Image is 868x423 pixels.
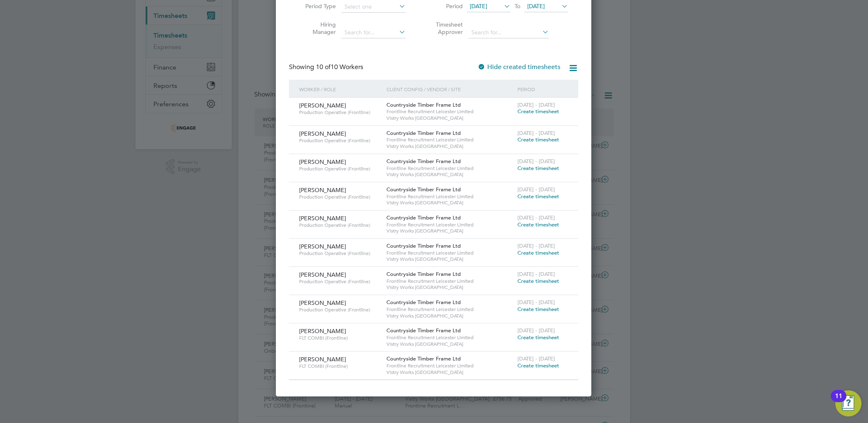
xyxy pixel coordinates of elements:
[299,186,346,194] span: [PERSON_NAME]
[386,130,461,137] span: Countryside Timber Frame Ltd
[299,137,380,144] span: Production Operative (Frontline)
[289,63,365,72] div: Showing
[470,2,487,10] span: [DATE]
[517,299,555,306] span: [DATE] - [DATE]
[299,271,346,278] span: [PERSON_NAME]
[299,356,346,363] span: [PERSON_NAME]
[299,299,346,307] span: [PERSON_NAME]
[299,327,346,335] span: [PERSON_NAME]
[386,313,513,319] span: Vistry Works [GEOGRAPHIC_DATA]
[386,369,513,376] span: Vistry Works [GEOGRAPHIC_DATA]
[299,335,380,341] span: FLT COMBI (Frontline)
[386,271,461,278] span: Countryside Timber Frame Ltd
[515,80,570,98] div: Period
[299,158,346,166] span: [PERSON_NAME]
[386,278,513,284] span: Frontline Recruitment Leicester Limited
[342,1,406,13] input: Select one
[386,143,513,150] span: Vistry Works [GEOGRAPHIC_DATA]
[386,171,513,178] span: Vistry Works [GEOGRAPHIC_DATA]
[299,278,380,285] span: Production Operative (Frontline)
[386,101,461,108] span: Countryside Timber Frame Ltd
[517,186,555,193] span: [DATE] - [DATE]
[299,363,380,369] span: FLT COMBI (Frontline)
[316,63,331,71] span: 10 of
[386,137,513,143] span: Frontline Recruitment Leicester Limited
[299,250,380,257] span: Production Operative (Frontline)
[512,1,523,11] span: To
[299,21,336,36] label: Hiring Manager
[386,250,513,256] span: Frontline Recruitment Leicester Limited
[386,158,461,165] span: Countryside Timber Frame Ltd
[517,306,559,313] span: Create timesheet
[299,130,346,137] span: [PERSON_NAME]
[297,80,384,98] div: Worker / Role
[384,80,515,98] div: Client Config / Vendor / Site
[386,199,513,206] span: Vistry Works [GEOGRAPHIC_DATA]
[386,186,461,193] span: Countryside Timber Frame Ltd
[299,243,346,250] span: [PERSON_NAME]
[386,299,461,306] span: Countryside Timber Frame Ltd
[342,27,406,38] input: Search for...
[517,108,559,115] span: Create timesheet
[517,130,555,137] span: [DATE] - [DATE]
[386,306,513,313] span: Frontline Recruitment Leicester Limited
[299,2,336,10] label: Period Type
[517,249,559,256] span: Create timesheet
[386,355,461,362] span: Countryside Timber Frame Ltd
[527,2,545,10] span: [DATE]
[835,396,842,407] div: 11
[426,21,463,36] label: Timesheet Approver
[468,27,549,38] input: Search for...
[517,278,559,284] span: Create timesheet
[386,242,461,249] span: Countryside Timber Frame Ltd
[517,158,555,165] span: [DATE] - [DATE]
[299,194,380,200] span: Production Operative (Frontline)
[386,193,513,200] span: Frontline Recruitment Leicester Limited
[299,102,346,109] span: [PERSON_NAME]
[426,2,463,10] label: Period
[299,222,380,228] span: Production Operative (Frontline)
[517,214,555,221] span: [DATE] - [DATE]
[517,193,559,200] span: Create timesheet
[386,334,513,341] span: Frontline Recruitment Leicester Limited
[477,63,560,71] label: Hide created timesheets
[386,108,513,115] span: Frontline Recruitment Leicester Limited
[517,165,559,172] span: Create timesheet
[316,63,363,71] span: 10 Workers
[386,165,513,172] span: Frontline Recruitment Leicester Limited
[517,242,555,249] span: [DATE] - [DATE]
[517,136,559,143] span: Create timesheet
[835,390,861,416] button: Open Resource Center, 11 new notifications
[386,214,461,221] span: Countryside Timber Frame Ltd
[517,221,559,228] span: Create timesheet
[386,284,513,291] span: Vistry Works [GEOGRAPHIC_DATA]
[517,362,559,369] span: Create timesheet
[386,341,513,347] span: Vistry Works [GEOGRAPHIC_DATA]
[299,166,380,172] span: Production Operative (Frontline)
[517,334,559,341] span: Create timesheet
[299,109,380,116] span: Production Operative (Frontline)
[517,327,555,334] span: [DATE] - [DATE]
[386,327,461,334] span: Countryside Timber Frame Ltd
[517,101,555,108] span: [DATE] - [DATE]
[299,307,380,313] span: Production Operative (Frontline)
[386,115,513,121] span: Vistry Works [GEOGRAPHIC_DATA]
[299,215,346,222] span: [PERSON_NAME]
[517,271,555,278] span: [DATE] - [DATE]
[517,355,555,362] span: [DATE] - [DATE]
[386,256,513,262] span: Vistry Works [GEOGRAPHIC_DATA]
[386,222,513,228] span: Frontline Recruitment Leicester Limited
[386,228,513,234] span: Vistry Works [GEOGRAPHIC_DATA]
[386,363,513,369] span: Frontline Recruitment Leicester Limited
